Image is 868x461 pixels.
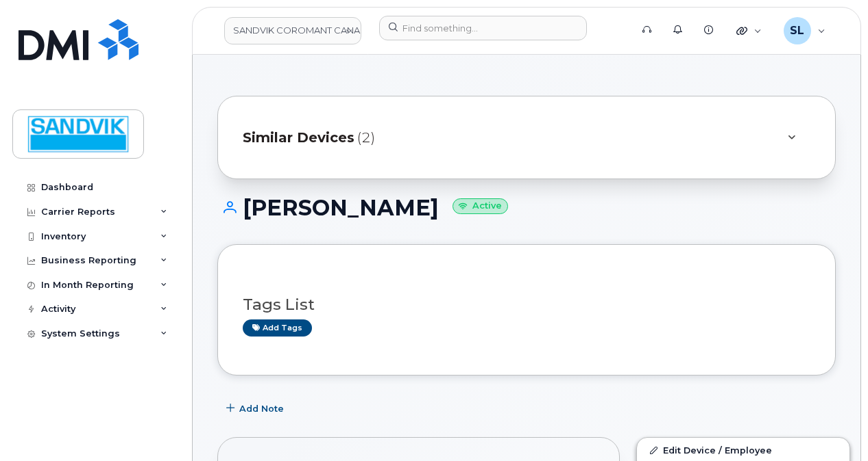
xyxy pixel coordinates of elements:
button: Add Note [217,396,296,421]
span: Similar Devices [243,128,354,148]
a: Add tags [243,319,312,337]
small: Active [453,198,508,214]
h1: [PERSON_NAME] [217,196,836,220]
span: Add Note [239,402,284,415]
h3: Tags List [243,296,810,313]
span: (2) [357,128,375,148]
